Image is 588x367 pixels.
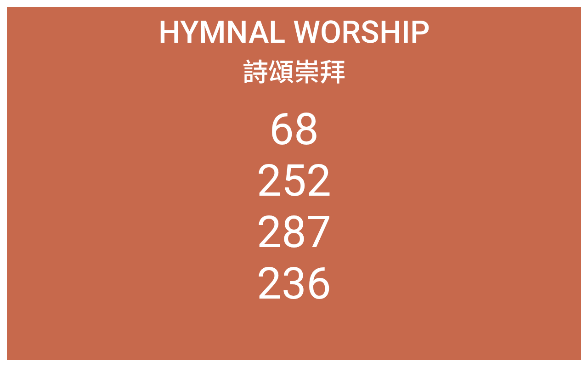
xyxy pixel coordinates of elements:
span: Hymnal Worship [158,14,430,50]
span: 詩頌崇拜 [243,51,345,89]
li: 252 [257,155,331,206]
li: 236 [257,258,331,309]
li: 287 [257,206,331,258]
li: 68 [269,103,319,155]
